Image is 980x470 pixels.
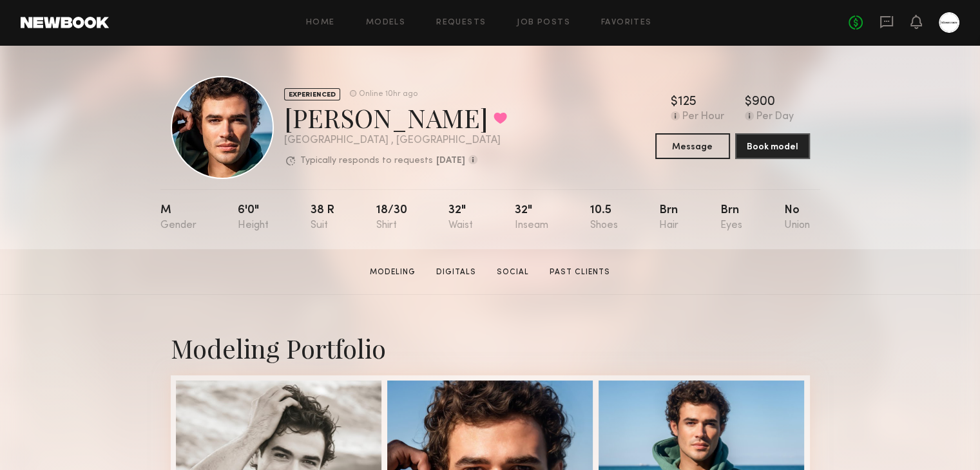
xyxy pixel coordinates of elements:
div: 10.5 [590,205,617,231]
div: Brn [659,205,678,231]
div: No [783,205,809,231]
a: Modeling [365,267,421,278]
div: [GEOGRAPHIC_DATA] , [GEOGRAPHIC_DATA] [284,135,507,146]
div: Per Day [756,111,794,123]
div: 900 [752,96,775,109]
p: Typically responds to requests [300,156,433,165]
div: Brn [720,205,742,231]
a: Social [492,267,534,278]
div: 125 [678,96,697,109]
div: Modeling Portfolio [171,331,810,365]
div: Online 10hr ago [359,90,418,99]
b: [DATE] [436,156,465,165]
div: EXPERIENCED [284,88,340,100]
a: Favorites [601,19,652,27]
a: Past Clients [544,267,615,278]
div: 6'0" [238,205,269,231]
a: Requests [436,19,486,27]
div: Per Hour [682,111,724,123]
div: 18/30 [376,205,407,231]
div: M [160,205,197,231]
a: Home [306,19,335,27]
button: Book model [735,133,810,159]
div: 32" [515,205,548,231]
div: 38 r [311,205,334,231]
div: $ [745,96,752,109]
div: [PERSON_NAME] [284,100,507,135]
a: Digitals [431,267,481,278]
div: 32" [448,205,473,231]
a: Job Posts [517,19,570,27]
a: Models [366,19,405,27]
button: Message [655,133,730,159]
div: $ [671,96,678,109]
